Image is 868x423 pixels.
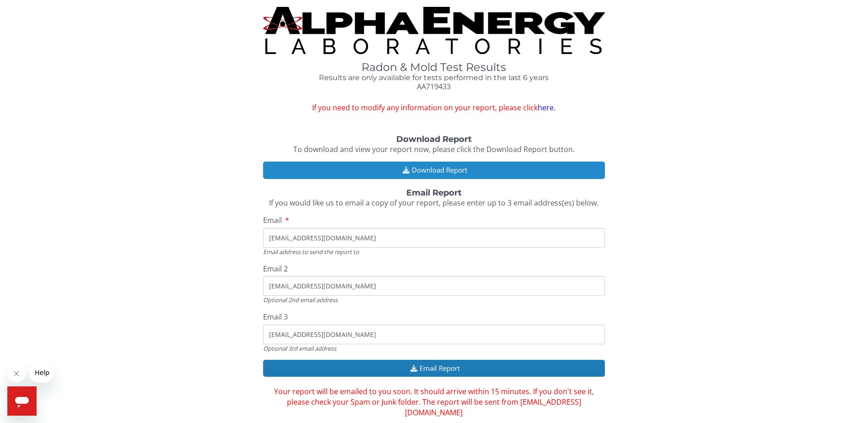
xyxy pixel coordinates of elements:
[274,386,594,418] span: Your report will be emailed to you soon. It should arrive within 15 minutes. If you don't see it,...
[263,264,288,274] span: Email 2
[29,363,54,383] iframe: Message from company
[538,103,555,113] a: here.
[269,198,598,208] span: If you would like us to email a copy of your report, please enter up to 3 email address(es) below.
[263,215,282,225] span: Email
[263,7,605,54] img: TightCrop.jpg
[406,188,462,198] strong: Email Report
[263,312,288,322] span: Email 3
[263,296,605,304] div: Optional 2nd email address
[263,74,605,82] h4: Results are only available for tests performed in the last 6 years
[263,248,605,256] div: Email address to send the report to
[7,364,26,383] iframe: Close message
[263,344,605,352] div: Optional 3rd email address
[263,61,605,73] h1: Radon & Mold Test Results
[263,162,605,179] button: Download Report
[263,360,605,377] button: Email Report
[417,81,451,92] span: AA719433
[7,386,37,416] iframe: Button to launch messaging window
[263,103,605,113] span: If you need to modify any information on your report, please click
[293,144,575,154] span: To download and view your report now, please click the Download Report button.
[396,134,472,144] strong: Download Report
